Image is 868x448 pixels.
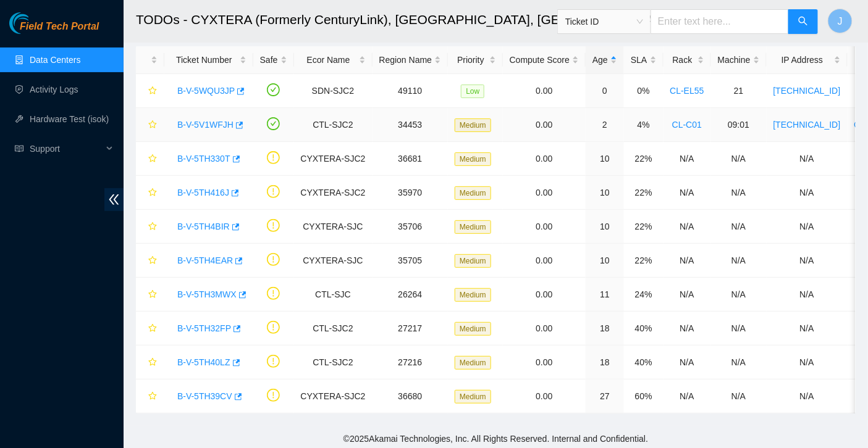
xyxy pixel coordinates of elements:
span: star [148,120,157,130]
td: 09:01 [711,108,767,142]
td: N/A [711,278,767,312]
span: Medium [455,152,491,166]
td: 18 [586,346,624,380]
a: Akamai TechnologiesField Tech Portal [9,22,99,38]
td: 26264 [373,278,449,312]
button: star [143,284,158,304]
td: 21 [711,74,767,108]
td: N/A [664,278,711,312]
span: double-left [104,188,124,211]
td: 10 [586,244,624,278]
a: B-V-5TH4EAR [177,255,233,265]
a: B-V-5TH330T [177,154,230,164]
span: star [148,290,157,300]
span: star [148,222,157,232]
span: Medium [455,390,491,404]
td: 34453 [373,108,449,142]
span: Ticket ID [565,12,643,31]
td: N/A [767,176,848,210]
td: CTL-SJC2 [294,346,373,380]
td: N/A [664,142,711,176]
a: CL-EL55 [670,86,704,96]
span: Support [30,136,103,161]
span: exclamation-circle [267,185,280,198]
a: Activity Logs [30,85,78,94]
button: star [143,352,158,372]
span: exclamation-circle [267,151,280,164]
span: exclamation-circle [267,287,280,300]
span: star [148,358,157,368]
td: N/A [664,244,711,278]
button: star [143,115,158,135]
td: CYXTERA-SJC2 [294,176,373,210]
span: check-circle [267,117,280,130]
td: 27216 [373,346,449,380]
td: 27217 [373,312,449,346]
td: N/A [664,312,711,346]
td: 0.00 [503,346,586,380]
span: Medium [455,288,491,302]
button: star [143,217,158,236]
span: J [838,14,843,29]
td: 10 [586,142,624,176]
td: 36681 [373,142,449,176]
td: N/A [711,312,767,346]
td: N/A [664,380,711,413]
td: 49110 [373,74,449,108]
button: star [143,81,158,101]
td: CYXTERA-SJC [294,244,373,278]
td: N/A [664,346,711,380]
td: 0.00 [503,176,586,210]
td: 10 [586,210,624,244]
button: star [143,318,158,338]
a: B-V-5TH416J [177,188,229,197]
td: 0.00 [503,108,586,142]
td: 2 [586,108,624,142]
span: exclamation-circle [267,389,280,402]
td: 4% [624,108,663,142]
button: search [788,9,818,34]
td: 22% [624,176,663,210]
td: 0% [624,74,663,108]
td: N/A [767,380,848,413]
span: Medium [455,220,491,234]
td: 0.00 [503,380,586,413]
a: B-V-5V1WFJH [177,120,234,130]
td: N/A [767,210,848,244]
a: B-V-5TH39CV [177,391,232,401]
td: N/A [711,380,767,413]
td: 0.00 [503,278,586,312]
td: N/A [767,346,848,380]
td: CYXTERA-SJC [294,210,373,244]
td: 40% [624,312,663,346]
span: star [148,154,157,164]
span: read [15,144,23,153]
span: Medium [455,356,491,370]
a: CL-C01 [672,120,702,130]
span: Low [461,85,484,98]
span: star [148,256,157,266]
span: Medium [455,322,491,336]
td: N/A [767,278,848,312]
td: 18 [586,312,624,346]
td: CTL-SJC [294,278,373,312]
td: N/A [767,312,848,346]
td: 22% [624,244,663,278]
td: 11 [586,278,624,312]
td: N/A [767,244,848,278]
td: CYXTERA-SJC2 [294,142,373,176]
button: J [828,9,853,33]
span: search [798,16,808,28]
span: Medium [455,186,491,200]
span: Field Tech Portal [20,21,99,33]
td: 24% [624,278,663,312]
span: star [148,188,157,198]
input: Enter text here... [651,9,789,34]
td: N/A [711,176,767,210]
td: N/A [767,142,848,176]
td: N/A [711,244,767,278]
td: N/A [664,176,711,210]
td: 22% [624,210,663,244]
td: N/A [711,142,767,176]
td: 40% [624,346,663,380]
